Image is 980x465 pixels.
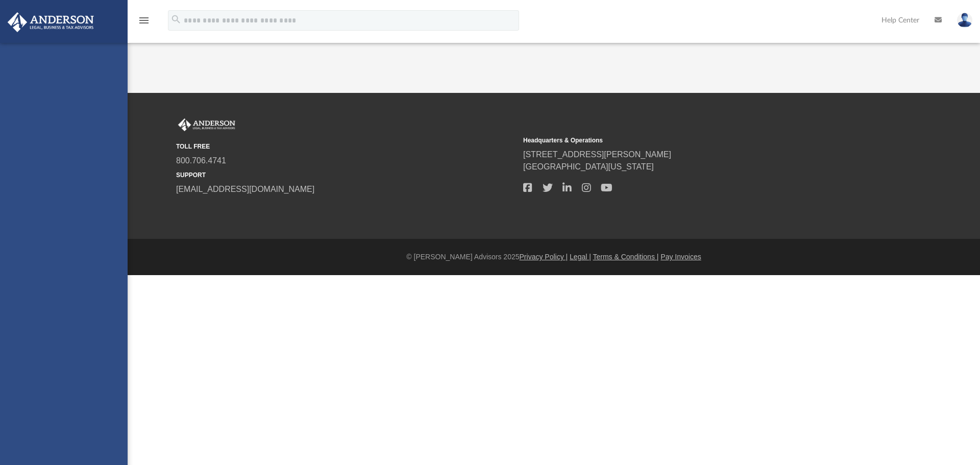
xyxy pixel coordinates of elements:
img: Anderson Advisors Platinum Portal [5,12,97,32]
a: [STREET_ADDRESS][PERSON_NAME] [523,150,671,159]
i: search [170,14,182,25]
small: TOLL FREE [176,142,516,151]
a: 800.706.4741 [176,156,226,165]
a: menu [138,19,150,27]
small: SUPPORT [176,170,516,180]
a: [EMAIL_ADDRESS][DOMAIN_NAME] [176,185,314,193]
a: Privacy Policy | [520,253,568,261]
small: Headquarters & Operations [523,136,863,145]
a: Pay Invoices [660,253,701,261]
a: Terms & Conditions | [593,253,659,261]
img: User Pic [957,13,972,28]
a: [GEOGRAPHIC_DATA][US_STATE] [523,162,654,171]
a: Legal | [570,253,591,261]
div: © [PERSON_NAME] Advisors 2025 [128,252,980,262]
img: Anderson Advisors Platinum Portal [176,118,237,132]
i: menu [138,14,150,27]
